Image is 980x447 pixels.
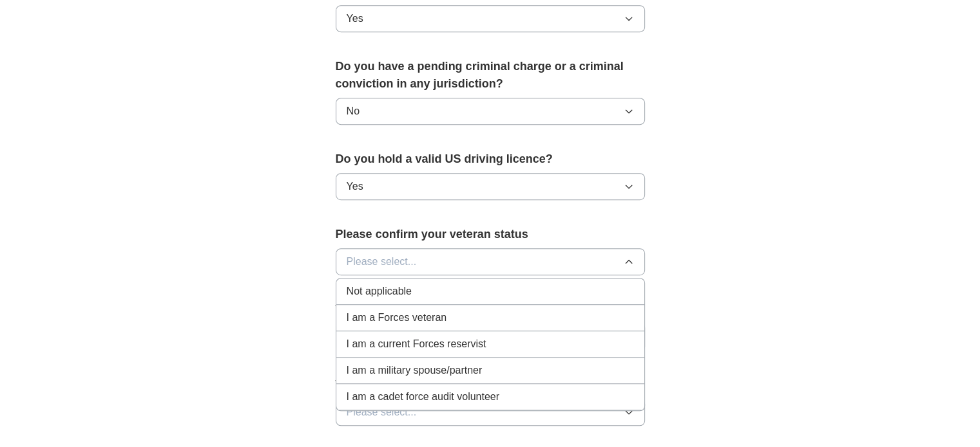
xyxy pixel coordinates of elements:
button: Please select... [336,399,645,426]
button: No [336,98,645,125]
span: No [347,104,360,119]
label: Please confirm your veteran status [336,226,645,243]
button: Please select... [336,248,645,275]
span: Please select... [347,254,417,269]
span: Please select... [347,405,417,420]
span: Yes [347,179,363,194]
span: Not applicable [347,284,412,299]
button: Yes [336,173,645,200]
span: I am a Forces veteran [347,310,447,325]
label: Do you have a pending criminal charge or a criminal conviction in any jurisdiction? [336,58,645,93]
span: I am a military spouse/partner [347,363,483,378]
span: Yes [347,11,363,26]
label: Do you hold a valid US driving licence? [336,151,645,168]
button: Yes [336,5,645,32]
span: I am a cadet force audit volunteer [347,389,499,405]
span: I am a current Forces reservist [347,336,486,352]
